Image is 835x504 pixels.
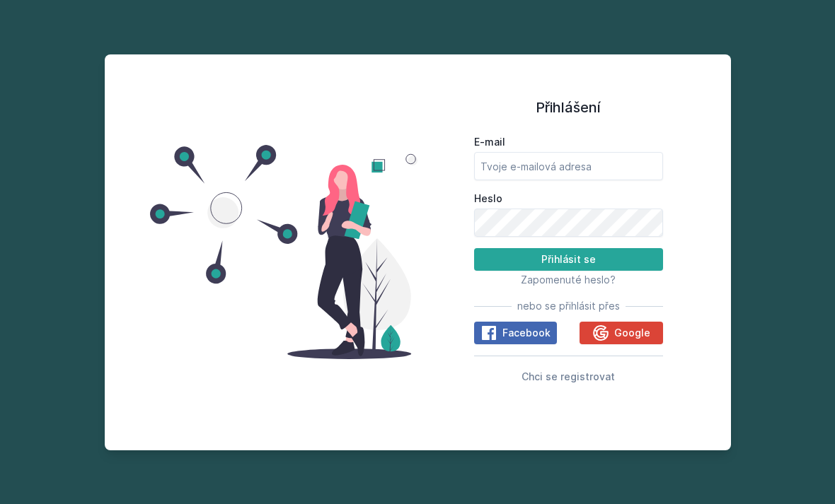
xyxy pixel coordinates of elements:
button: Google [580,322,662,344]
span: Facebook [502,326,551,340]
span: Zapomenuté heslo? [521,274,616,286]
label: E-mail [474,135,663,149]
button: Chci se registrovat [522,368,615,385]
input: Tvoje e-mailová adresa [474,152,663,180]
span: Chci se registrovat [522,370,615,382]
button: Facebook [474,322,557,344]
span: nebo se přihlásit přes [517,299,620,313]
button: Přihlásit se [474,248,663,271]
span: Google [614,326,650,340]
label: Heslo [474,192,663,206]
h1: Přihlášení [474,97,663,118]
